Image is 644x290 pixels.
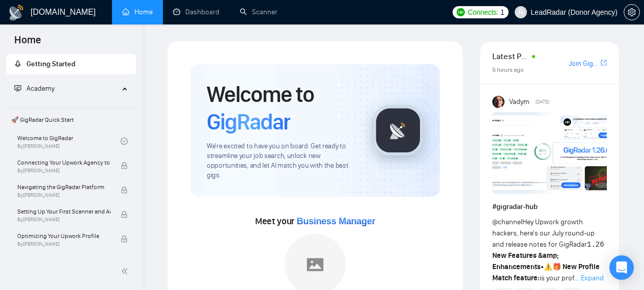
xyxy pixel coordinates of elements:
[17,217,110,223] span: By [PERSON_NAME]
[14,84,54,93] span: Academy
[517,9,524,16] span: user
[492,218,522,226] span: @channel
[492,50,529,63] span: Latest Posts from the GigRadar Community
[457,8,465,16] img: upwork-logo.png
[255,216,375,227] span: Meet your
[121,211,128,218] span: lock
[6,54,136,74] li: Getting Started
[122,8,153,16] a: homeHome
[609,255,634,280] div: Open Intercom Messenger
[536,97,549,107] span: [DATE]
[17,182,110,192] span: Navigating the GigRadar Platform
[7,110,135,130] span: 🚀 GigRadar Quick Start
[121,235,128,243] span: lock
[17,168,110,174] span: By [PERSON_NAME]
[121,162,128,169] span: lock
[14,85,21,92] span: fund-projection-screen
[26,60,75,68] span: Getting Started
[492,218,604,282] span: Hey Upwork growth hackers, here's our July round-up and release notes for GigRadar • is your prof...
[468,7,498,18] span: Connects:
[17,206,110,217] span: Setting Up Your First Scanner and Auto-Bidder
[552,262,561,271] span: 🎁
[17,231,110,241] span: Optimizing Your Upwork Profile
[601,58,607,68] a: export
[624,8,640,16] a: setting
[509,96,529,108] span: Vadym
[492,251,559,271] strong: New Features &amp; Enhancements
[173,8,219,16] a: dashboardDashboard
[14,60,21,67] span: rocket
[500,7,505,18] span: 1
[17,192,110,198] span: By [PERSON_NAME]
[569,58,599,69] a: Join GigRadar Slack Community
[207,142,356,180] span: We're excited to have you on board. Get ready to streamline your job search, unlock new opportuni...
[207,81,356,136] h1: Welcome to
[624,4,640,20] button: setting
[121,266,131,276] span: double-left
[492,201,607,213] h1: # gigradar-hub
[492,66,524,73] span: 5 hours ago
[26,84,54,93] span: Academy
[17,157,110,168] span: Connecting Your Upwork Agency to GigRadar
[240,8,277,16] a: searchScanner
[17,130,121,152] a: Welcome to GigRadarBy[PERSON_NAME]
[581,274,604,282] span: Expand
[6,33,49,54] span: Home
[17,241,110,247] span: By [PERSON_NAME]
[544,262,552,271] span: ⚠️
[121,138,128,145] span: check-circle
[587,241,604,249] code: 1.26
[121,187,128,194] span: lock
[601,59,607,67] span: export
[207,108,290,136] span: GigRadar
[8,5,24,21] img: logo
[624,8,639,16] span: setting
[297,216,375,226] span: Business Manager
[492,96,505,108] img: Vadym
[492,112,614,194] img: F09AC4U7ATU-image.png
[373,105,424,156] img: gigradar-logo.png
